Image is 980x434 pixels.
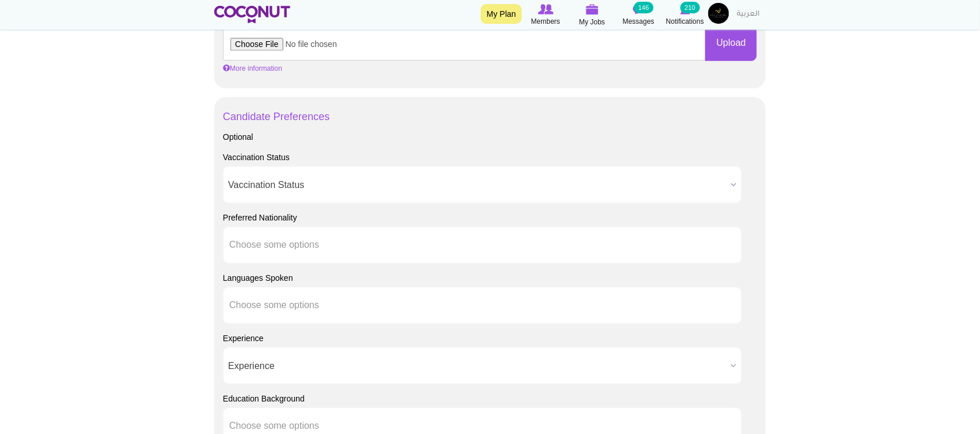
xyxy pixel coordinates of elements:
[634,2,654,13] small: 146
[223,272,293,284] label: Languages Spoken
[680,4,690,15] img: Notifications
[538,4,553,15] img: Browse Members
[12,108,539,120] p: Apply now!
[579,16,606,28] span: My Jobs
[666,16,704,27] span: Notifications
[214,6,290,23] img: Home
[662,3,708,27] a: Notifications Notifications 210
[35,69,516,81] li: Flexibility to work nights, weekends, and holidays
[680,2,700,13] small: 210
[705,26,757,61] button: Upload
[228,167,726,204] span: Vaccination Status
[223,393,305,404] label: Education Background
[569,3,615,28] a: My Jobs My Jobs
[35,20,516,32] li: Previous experience in a similar role is a big plus
[586,4,599,15] img: My Jobs
[531,16,560,27] span: Members
[35,32,516,45] li: Great communication and people skills
[228,348,726,385] span: Experience
[615,3,662,27] a: Messages Messages 146
[523,3,569,27] a: Browse Members Members
[633,4,644,15] img: Messages
[223,332,264,344] label: Experience
[35,57,516,69] li: A proactive attitude and passion for hospitality
[35,45,516,57] li: A team player who thrives in a high-energy environment
[481,4,522,24] a: My Plan
[732,3,766,26] a: العربية
[223,151,290,163] label: Vaccination Status
[223,131,757,143] div: Optional
[623,16,655,27] span: Messages
[12,2,99,11] strong: What Were Looking For:
[12,88,539,100] p: Ready to be part of a fun, fast-paced team where every day brings something new?
[223,64,282,73] a: More information
[223,212,297,223] label: Preferred Nationality
[223,111,330,122] a: Candidate Preferences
